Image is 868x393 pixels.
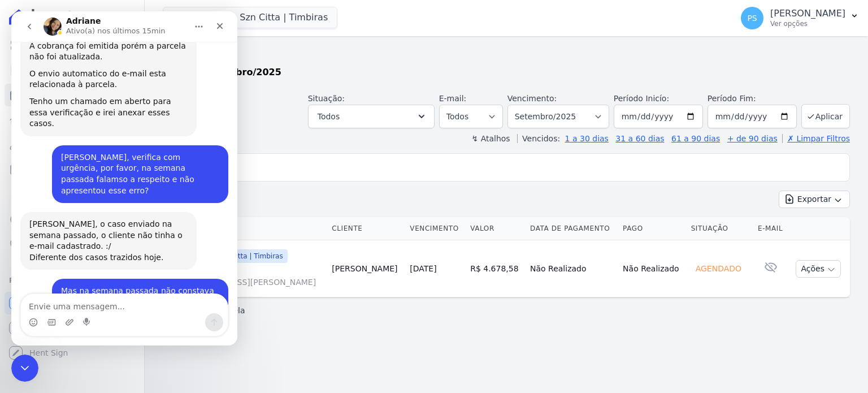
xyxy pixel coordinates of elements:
[172,277,323,288] span: [STREET_ADDRESS][PERSON_NAME]
[9,201,185,258] div: [PERSON_NAME], o caso enviado na semana passado, o cliente não tinha o e-mail cadastrado. :/Difer...
[779,191,850,208] button: Exportar
[770,19,845,28] p: Ver opções
[507,94,557,103] label: Vencimento:
[526,217,618,240] th: Data de Pagamento
[184,156,845,179] input: Buscar por nome do lote ou do cliente
[5,292,140,314] a: Recebíveis
[41,134,217,192] div: [PERSON_NAME], verifica com urgência, por favor, na semana passada falamso a respeito e não apres...
[50,274,208,308] div: Mas na semana passada não constava nenhuma visualização dos boletos, mas enfim, aguardo um retorno.
[9,201,217,267] div: Adriane diz…
[9,267,217,323] div: Paula diz…
[163,7,337,28] button: Residencia Szn Citta | Timbiras
[615,134,664,143] a: 31 a 60 dias
[10,283,216,302] textarea: Envie uma mensagem...
[18,306,27,316] button: Selecionador de Emoji
[172,265,323,288] a: 706[STREET_ADDRESS][PERSON_NAME]
[327,217,405,240] th: Cliente
[54,306,63,316] button: Upload do anexo
[9,134,217,201] div: Paula diz…
[18,29,176,51] div: A cobrança foi emitida porém a parcela não foi atualizada.
[753,217,789,240] th: E-mail
[18,85,176,118] div: Tenho um chamado em aberto para essa verificação e irei anexar esses casos.
[41,267,217,314] div: Mas na semana passada não constava nenhuma visualização dos boletos, mas enfim, aguardo um retorno.
[618,240,687,297] td: Não Realizado
[11,355,38,382] iframe: Intercom live chat
[708,93,797,105] label: Período Fim:
[50,141,208,185] div: [PERSON_NAME], verifica com urgência, por favor, na semana passada falamso a respeito e não apres...
[614,94,669,103] label: Período Inicío:
[5,59,140,81] a: Contratos
[565,134,609,143] a: 1 a 30 dias
[727,134,778,143] a: + de 90 dias
[163,217,327,240] th: Contrato
[5,317,140,339] a: Conta Hent
[203,67,281,77] strong: Setembro/2025
[5,208,140,231] a: Crédito
[194,302,212,320] button: Enviar uma mensagem
[177,5,198,26] button: Início
[308,94,345,103] label: Situação:
[36,306,45,316] button: Selecionador de GIF
[747,14,757,22] span: PS
[5,183,140,206] a: Transferências
[318,110,340,123] span: Todos
[671,134,720,143] a: 61 a 90 dias
[687,217,753,240] th: Situação
[55,14,154,25] p: Ativo(a) nos últimos 15min
[5,158,140,181] a: Minha Carteira
[72,306,81,316] button: Start recording
[439,94,467,103] label: E-mail:
[466,240,526,297] td: R$ 4.678,58
[405,217,466,240] th: Vencimento
[18,208,176,252] div: [PERSON_NAME], o caso enviado na semana passado, o cliente não tinha o e-mail cadastrado. :/ Dife...
[308,105,435,128] button: Todos
[18,57,176,79] div: O envio automatico do e-mail esta relacionada à parcela.
[163,45,850,66] h2: Parcelas
[732,2,868,34] button: PS [PERSON_NAME] Ver opções
[5,34,140,57] a: Visão Geral
[327,240,405,297] td: [PERSON_NAME]
[5,84,140,106] a: Parcelas
[782,134,850,143] a: ✗ Limpar Filtros
[770,8,845,19] p: [PERSON_NAME]
[9,274,135,287] div: Plataformas
[618,217,687,240] th: Pago
[11,11,237,346] iframe: Intercom live chat
[466,217,526,240] th: Valor
[471,134,510,143] label: ↯ Atalhos
[801,104,850,128] button: Aplicar
[410,264,436,273] a: [DATE]
[5,109,140,131] a: Lotes
[526,240,618,297] td: Não Realizado
[5,133,140,156] a: Clientes
[517,134,560,143] label: Vencidos:
[5,233,140,256] a: Negativação
[796,260,841,278] button: Ações
[198,5,219,25] div: Fechar
[691,261,746,277] div: Agendado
